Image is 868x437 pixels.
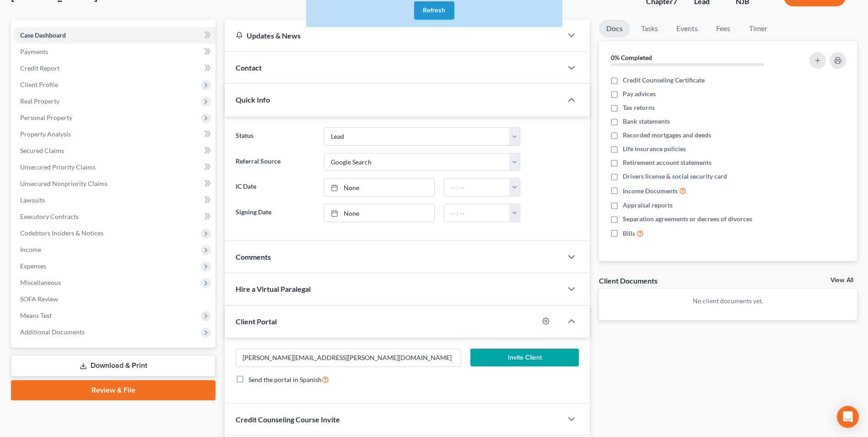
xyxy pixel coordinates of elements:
[709,20,738,38] a: Fees
[13,208,216,225] a: Executory Contracts
[444,204,510,222] input: -- : --
[231,127,319,146] label: Status
[236,284,311,293] span: Hire a Virtual Paralegal
[830,277,853,284] a: View All
[231,153,319,171] label: Referral Source
[20,163,96,171] span: Unsecured Priority Claims
[623,131,711,140] span: Recorded mortgages and deeds
[20,48,48,55] span: Payments
[236,31,551,40] div: Updates & News
[599,20,630,38] a: Docs
[20,64,59,72] span: Credit Report
[20,311,52,319] span: Means Test
[324,204,434,222] a: None
[599,276,658,285] div: Client Documents
[13,44,216,60] a: Payments
[623,144,686,153] span: Life insurance policies
[623,103,655,112] span: Tax returns
[623,214,752,224] span: Separation agreements or decrees of divorces
[231,204,319,222] label: Signing Date
[236,349,461,366] input: Enter email
[248,376,322,383] span: Send the portal in Spanish
[623,186,678,196] span: Income Documents
[606,296,850,306] p: No client documents yet.
[20,81,58,88] span: Client Profile
[623,201,673,210] span: Appraisal reports
[20,262,46,270] span: Expenses
[13,175,216,192] a: Unsecured Nonpriority Claims
[611,54,652,61] strong: 0% Completed
[20,295,58,303] span: SOFA Review
[20,246,41,253] span: Income
[11,355,216,377] a: Download & Print
[11,380,216,400] a: Review & File
[837,406,859,428] div: Open Intercom Messenger
[20,328,85,336] span: Additional Documents
[20,147,64,154] span: Secured Claims
[13,142,216,159] a: Secured Claims
[623,229,635,238] span: Bills
[13,27,216,44] a: Case Dashboard
[742,20,775,38] a: Timer
[236,63,262,72] span: Contact
[236,415,340,424] span: Credit Counseling Course Invite
[236,317,277,326] span: Client Portal
[623,172,727,181] span: Drivers license & social security card
[236,95,270,104] span: Quick Info
[444,179,510,196] input: -- : --
[13,159,216,175] a: Unsecured Priority Claims
[634,20,665,38] a: Tasks
[414,1,454,20] button: Refresh
[623,89,656,98] span: Pay advices
[20,130,71,138] span: Property Analysis
[470,349,579,367] button: Invite Client
[13,126,216,142] a: Property Analysis
[20,97,59,105] span: Real Property
[623,117,670,126] span: Bank statements
[623,76,705,85] span: Credit Counseling Certificate
[324,179,434,196] a: None
[231,178,319,197] label: IC Date
[20,31,66,39] span: Case Dashboard
[20,180,108,187] span: Unsecured Nonpriority Claims
[20,229,103,237] span: Codebtors Insiders & Notices
[20,213,79,220] span: Executory Contracts
[20,279,61,286] span: Miscellaneous
[13,291,216,307] a: SOFA Review
[20,196,45,204] span: Lawsuits
[669,20,705,38] a: Events
[13,192,216,208] a: Lawsuits
[623,158,712,167] span: Retirement account statements
[20,114,72,121] span: Personal Property
[236,252,271,261] span: Comments
[13,60,216,76] a: Credit Report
